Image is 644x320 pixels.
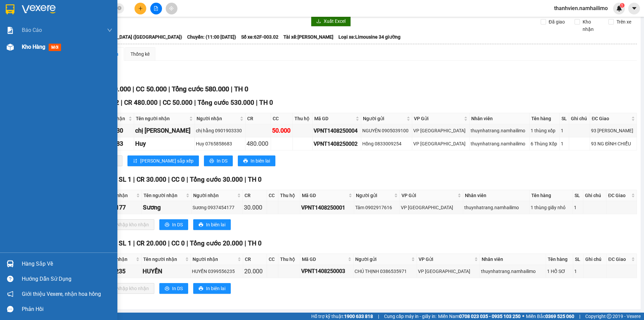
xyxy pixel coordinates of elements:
[580,18,603,33] span: Kho nhận
[22,26,42,34] span: Báo cáo
[302,256,347,263] span: Mã GD
[190,176,243,183] span: Tổng cước 30.000
[546,18,568,26] span: Đã giao
[134,137,195,150] td: Huy
[168,239,170,247] span: |
[549,4,613,12] span: thanhvien.namhailimo
[378,313,379,320] span: |
[272,126,291,135] div: 50.000
[196,140,244,147] div: Huy 0765858683
[137,176,166,183] span: CR 30.000
[206,221,225,228] span: In biên lai
[248,176,262,183] span: TH 0
[234,85,248,93] span: TH 0
[573,254,584,265] th: SL
[165,222,169,228] span: printer
[159,283,188,294] button: printerIn DS
[64,6,118,22] div: VP [PERSON_NAME]
[104,283,154,294] button: downloadNhập kho nhận
[545,314,574,319] strong: 0369 525 060
[363,115,405,122] span: Người gửi
[119,239,131,247] span: SL 1
[362,140,411,147] div: Hồng 0833009254
[355,256,410,263] span: Người gửi
[135,3,146,14] button: plus
[278,254,300,265] th: Thu hộ
[192,268,242,275] div: HUYỀN 0399556235
[267,254,278,265] th: CC
[463,190,530,201] th: Nhân viên
[119,176,131,183] span: SL 1
[620,3,625,8] sup: 1
[166,3,177,14] button: aim
[245,239,246,247] span: |
[142,265,191,278] td: HUYỀN
[459,314,521,319] strong: 0708 023 035 - 0935 103 250
[124,99,158,106] span: CR 480.000
[313,137,361,150] td: VPNT1408250002
[193,192,236,199] span: Người nhận
[138,6,143,11] span: plus
[165,286,169,291] span: printer
[241,33,278,41] span: Số xe: 62F-003.02
[471,140,528,147] div: thuynhatrang.namhailimo
[243,158,248,164] span: printer
[6,6,16,13] span: Gửi:
[22,259,112,269] div: Hàng sắp về
[169,6,174,11] span: aim
[560,113,569,124] th: SL
[412,137,470,150] td: VP Nha Trang
[243,190,267,201] th: CR
[168,176,170,183] span: |
[313,124,361,137] td: VPNT1408250004
[142,201,192,214] td: Sương
[401,204,462,211] div: VP [GEOGRAPHIC_DATA]
[190,239,243,247] span: Tổng cước 20.000
[471,127,528,134] div: thuynhatrang.namhailimo
[301,203,353,212] div: VPNT1408250001
[137,239,166,247] span: CR 20.000
[530,113,560,124] th: Tên hàng
[530,190,573,201] th: Tên hàng
[143,256,184,263] span: Tên người nhận
[413,140,468,147] div: VP [GEOGRAPHIC_DATA]
[7,27,14,34] img: solution-icon
[5,44,15,51] span: CR :
[150,3,162,14] button: file-add
[546,254,573,265] th: Tên hàng
[132,85,134,93] span: |
[130,50,150,58] div: Thống kê
[246,113,271,124] th: CR
[199,286,203,291] span: printer
[197,115,238,122] span: Người nhận
[419,256,473,263] span: VP Gửi
[412,124,470,137] td: VP Nha Trang
[418,268,479,275] div: VP [GEOGRAPHIC_DATA]
[199,222,203,228] span: printer
[217,157,227,165] span: In DS
[49,44,61,51] span: mới
[356,192,393,199] span: Người gửi
[631,5,637,11] span: caret-down
[243,254,267,265] th: CR
[104,219,154,230] button: downloadNhập kho nhận
[464,204,528,211] div: thuynhatrang.namhailimo
[238,155,275,166] button: printerIn biên lai
[168,85,170,93] span: |
[133,239,135,247] span: |
[621,3,623,8] span: 1
[401,192,457,199] span: VP Gửi
[140,157,194,165] span: [PERSON_NAME] sắp xếp
[248,239,262,247] span: TH 0
[117,5,121,12] span: close-circle
[614,18,634,26] span: Trên xe
[159,99,161,106] span: |
[526,313,574,320] span: Miền Bắc
[7,260,14,267] img: warehouse-icon
[522,315,524,318] span: ⚪️
[196,127,244,134] div: chị hằng 0901903330
[133,158,138,164] span: sort-ascending
[133,176,135,183] span: |
[470,113,530,124] th: Nhân viên
[204,155,233,166] button: printerIn DS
